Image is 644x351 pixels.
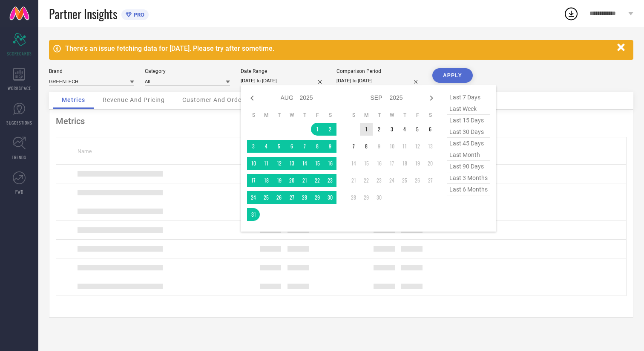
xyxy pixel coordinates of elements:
[347,112,360,119] th: Sunday
[285,157,298,170] td: Wed Aug 13 2025
[447,126,490,138] span: last 30 days
[311,174,324,187] td: Fri Aug 22 2025
[347,140,360,153] td: Sun Sep 07 2025
[424,174,437,187] td: Sat Sep 27 2025
[260,140,273,153] td: Mon Aug 04 2025
[241,68,326,74] div: Date Range
[324,112,336,119] th: Saturday
[324,123,336,136] td: Sat Aug 02 2025
[62,96,85,103] span: Metrics
[373,140,385,153] td: Tue Sep 09 2025
[347,157,360,170] td: Sun Sep 14 2025
[447,138,490,149] span: last 45 days
[360,140,373,153] td: Mon Sep 08 2025
[385,140,398,153] td: Wed Sep 10 2025
[447,115,490,126] span: last 15 days
[311,191,324,204] td: Fri Aug 29 2025
[298,191,311,204] td: Thu Aug 28 2025
[285,140,298,153] td: Wed Aug 06 2025
[398,174,411,187] td: Thu Sep 25 2025
[49,68,134,74] div: Brand
[260,157,273,170] td: Mon Aug 11 2025
[373,112,385,119] th: Tuesday
[385,123,398,136] td: Wed Sep 03 2025
[347,191,360,204] td: Sun Sep 28 2025
[103,96,165,103] span: Revenue And Pricing
[398,140,411,153] td: Thu Sep 11 2025
[411,174,424,187] td: Fri Sep 26 2025
[311,123,324,136] td: Fri Aug 01 2025
[385,112,398,119] th: Wednesday
[285,174,298,187] td: Wed Aug 20 2025
[424,123,437,136] td: Sat Sep 06 2025
[447,149,490,161] span: last month
[424,157,437,170] td: Sat Sep 20 2025
[260,174,273,187] td: Mon Aug 18 2025
[373,191,385,204] td: Tue Sep 30 2025
[311,157,324,170] td: Fri Aug 15 2025
[298,112,311,119] th: Thursday
[298,174,311,187] td: Thu Aug 21 2025
[360,191,373,204] td: Mon Sep 29 2025
[298,140,311,153] td: Thu Aug 07 2025
[373,123,385,136] td: Tue Sep 02 2025
[324,157,336,170] td: Sat Aug 16 2025
[247,112,260,119] th: Sunday
[285,112,298,119] th: Wednesday
[6,119,32,126] span: SUGGESTIONS
[273,140,285,153] td: Tue Aug 05 2025
[273,112,285,119] th: Tuesday
[411,157,424,170] td: Fri Sep 19 2025
[447,184,490,195] span: last 6 months
[447,172,490,184] span: last 3 months
[15,189,23,195] span: FWD
[398,123,411,136] td: Thu Sep 04 2025
[447,92,490,103] span: last 7 days
[247,93,257,103] div: Previous month
[273,174,285,187] td: Tue Aug 19 2025
[273,157,285,170] td: Tue Aug 12 2025
[260,112,273,119] th: Monday
[8,85,31,91] span: WORKSPACE
[398,112,411,119] th: Thursday
[411,123,424,136] td: Fri Sep 05 2025
[324,140,336,153] td: Sat Aug 09 2025
[336,68,422,74] div: Comparison Period
[411,140,424,153] td: Fri Sep 12 2025
[7,50,32,57] span: SCORECARDS
[247,140,260,153] td: Sun Aug 03 2025
[347,174,360,187] td: Sun Sep 21 2025
[424,140,437,153] td: Sat Sep 13 2025
[385,174,398,187] td: Wed Sep 24 2025
[426,93,437,103] div: Next month
[285,191,298,204] td: Wed Aug 27 2025
[298,157,311,170] td: Thu Aug 14 2025
[411,112,424,119] th: Friday
[247,157,260,170] td: Sun Aug 10 2025
[447,103,490,115] span: last week
[360,157,373,170] td: Mon Sep 15 2025
[398,157,411,170] td: Thu Sep 18 2025
[260,191,273,204] td: Mon Aug 25 2025
[424,112,437,119] th: Saturday
[373,174,385,187] td: Tue Sep 23 2025
[385,157,398,170] td: Wed Sep 17 2025
[563,6,579,21] div: Open download list
[360,112,373,119] th: Monday
[447,161,490,172] span: last 90 days
[65,44,613,52] div: There's an issue fetching data for [DATE]. Please try after sometime.
[336,76,422,85] input: Select comparison period
[311,140,324,153] td: Fri Aug 08 2025
[432,68,473,83] button: APPLY
[12,154,26,160] span: TRENDS
[49,5,117,23] span: Partner Insights
[247,191,260,204] td: Sun Aug 24 2025
[56,116,627,126] div: Metrics
[241,76,326,85] input: Select date range
[247,174,260,187] td: Sun Aug 17 2025
[360,174,373,187] td: Mon Sep 22 2025
[360,123,373,136] td: Mon Sep 01 2025
[373,157,385,170] td: Tue Sep 16 2025
[311,112,324,119] th: Friday
[324,191,336,204] td: Sat Aug 30 2025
